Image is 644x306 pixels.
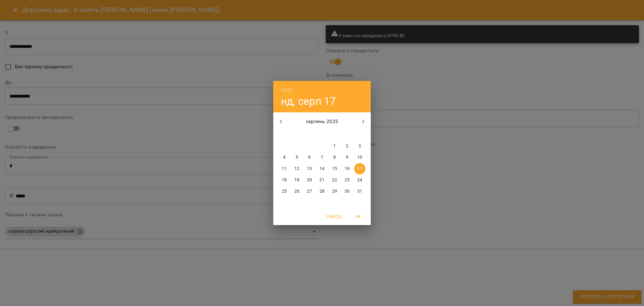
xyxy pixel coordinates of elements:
[358,143,361,149] p: 3
[283,154,286,161] p: 4
[346,154,348,161] p: 9
[279,174,290,186] button: 18
[288,118,356,125] p: серпень 2025
[341,186,353,197] button: 30
[279,186,290,197] button: 25
[279,131,290,137] span: пн
[294,177,299,183] p: 19
[316,163,328,174] button: 14
[316,186,328,197] button: 28
[321,154,323,161] p: 7
[294,188,299,195] p: 26
[304,186,315,197] button: 27
[357,154,362,161] p: 10
[324,211,346,222] button: Cancel
[357,177,362,183] p: 24
[329,163,340,174] button: 15
[354,186,365,197] button: 31
[354,152,365,163] button: 10
[282,166,287,172] p: 11
[281,95,336,108] button: нд, серп 17
[291,163,303,174] button: 12
[345,177,350,183] p: 23
[291,186,303,197] button: 26
[291,152,303,163] button: 5
[282,177,287,183] p: 18
[319,188,325,195] p: 28
[348,211,368,222] button: OK
[307,166,312,172] p: 13
[354,140,365,152] button: 3
[357,166,362,172] p: 17
[319,177,325,183] p: 21
[332,177,337,183] p: 22
[329,174,340,186] button: 22
[326,213,343,220] span: Cancel
[333,143,336,149] p: 1
[282,188,287,195] p: 25
[357,188,362,195] p: 31
[329,131,340,137] span: пт
[279,163,290,174] button: 11
[281,86,292,95] button: 2025
[279,152,290,163] button: 4
[351,213,366,220] span: OK
[354,131,365,137] span: нд
[304,163,315,174] button: 13
[316,152,328,163] button: 7
[329,152,340,163] button: 8
[333,154,336,161] p: 8
[308,154,311,161] p: 6
[341,131,353,137] span: сб
[304,152,315,163] button: 6
[345,166,350,172] p: 16
[354,163,365,174] button: 17
[332,188,337,195] p: 29
[319,166,325,172] p: 14
[294,166,299,172] p: 12
[341,152,353,163] button: 9
[291,131,303,137] span: вт
[291,174,303,186] button: 19
[341,174,353,186] button: 23
[345,188,350,195] p: 30
[341,140,353,152] button: 2
[304,131,315,137] span: ср
[296,154,298,161] p: 5
[307,188,312,195] p: 27
[316,131,328,137] span: чт
[304,174,315,186] button: 20
[332,166,337,172] p: 15
[329,140,340,152] button: 1
[307,177,312,183] p: 20
[316,174,328,186] button: 21
[346,143,348,149] p: 2
[341,163,353,174] button: 16
[354,174,365,186] button: 24
[329,186,340,197] button: 29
